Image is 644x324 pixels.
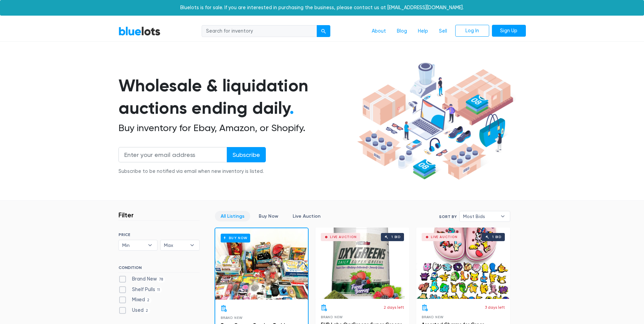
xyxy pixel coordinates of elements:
[118,286,162,293] label: Shelf Pulls
[434,25,453,38] a: Sell
[118,122,355,134] h2: Buy inventory for Ebay, Amazon, or Shopify.
[157,277,165,282] span: 78
[321,315,343,319] span: Brand New
[221,234,250,242] h6: Buy Now
[118,232,200,237] h6: PRICE
[118,307,150,314] label: Used
[287,211,326,221] a: Live Auction
[227,147,266,162] input: Subscribe
[384,304,404,310] p: 2 days left
[215,228,308,300] a: Buy Now
[118,26,161,36] a: BlueLots
[118,275,165,283] label: Brand New
[164,240,186,250] span: Max
[221,316,243,320] span: Brand New
[155,287,162,293] span: 11
[330,235,357,239] div: Live Auction
[290,98,294,118] span: .
[202,25,317,37] input: Search for inventory
[118,211,134,219] h3: Filter
[463,211,497,221] span: Most Bids
[485,304,505,310] p: 3 days left
[416,228,510,299] a: Live Auction 1 bid
[185,240,199,250] b: ▾
[492,235,501,239] div: 1 bid
[143,240,157,250] b: ▾
[366,25,391,38] a: About
[118,296,152,304] label: Mixed
[412,25,434,38] a: Help
[253,211,284,221] a: Buy Now
[492,25,526,37] a: Sign Up
[215,211,250,221] a: All Listings
[145,298,152,303] span: 2
[118,265,200,273] h6: CONDITION
[455,25,489,37] a: Log In
[422,315,444,319] span: Brand New
[118,168,266,175] div: Subscribe to be notified via email when new inventory is listed.
[144,308,150,313] span: 2
[122,240,145,250] span: Min
[315,228,409,299] a: Live Auction 1 bid
[431,235,458,239] div: Live Auction
[391,235,401,239] div: 1 bid
[439,214,457,220] label: Sort By
[391,25,412,38] a: Blog
[355,59,516,183] img: hero-ee84e7d0318cb26816c560f6b4441b76977f77a177738b4e94f68c95b2b83dbb.png
[496,211,510,221] b: ▾
[118,147,227,162] input: Enter your email address
[118,74,355,120] h1: Wholesale & liquidation auctions ending daily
